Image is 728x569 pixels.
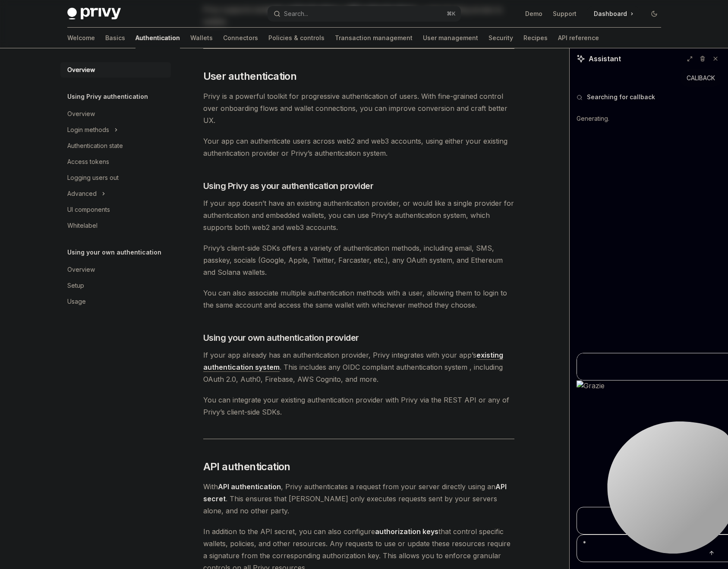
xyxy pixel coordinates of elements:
[203,69,297,83] span: User authentication
[203,394,514,418] span: You can integrate your existing authentication provider with Privy via the REST API or any of Pri...
[60,202,171,217] a: UI components
[60,154,171,170] a: Access tokens
[67,141,123,151] div: Authentication state
[60,262,171,277] a: Overview
[203,481,514,517] span: With , Privy authenticates a request from your server directly using an . This ensures that [PERS...
[60,186,171,201] button: Toggle Advanced section
[190,28,213,48] a: Wallets
[203,180,374,192] span: Using Privy as your authentication provider
[587,7,640,21] a: Dashboard
[60,138,171,154] a: Authentication state
[447,10,456,17] span: ⌘ K
[105,28,125,48] a: Basics
[594,9,627,18] span: Dashboard
[203,197,514,233] span: If your app doesn’t have an existing authentication provider, or would like a single provider for...
[60,106,171,122] a: Overview
[67,8,121,20] img: dark logo
[67,264,95,275] div: Overview
[423,28,478,48] a: User management
[67,65,95,75] div: Overview
[67,91,148,102] h5: Using Privy authentication
[60,294,171,309] a: Usage
[335,28,413,48] a: Transaction management
[67,247,161,258] h5: Using your own authentication
[67,109,95,119] div: Overview
[136,28,180,48] a: Authentication
[268,28,325,48] a: Policies & controls
[60,278,171,293] a: Setup
[647,7,661,21] button: Toggle dark mode
[67,157,109,167] div: Access tokens
[375,527,438,536] strong: authorization keys
[523,28,548,48] a: Recipes
[577,107,721,130] div: Generating.
[706,548,717,558] button: Send message
[203,332,359,344] span: Using your own authentication provider
[67,296,86,307] div: Usage
[67,28,95,48] a: Welcome
[203,90,514,126] span: Privy is a powerful toolkit for progressive authentication of users. With fine-grained control ov...
[203,287,514,311] span: You can also associate multiple authentication methods with a user, allowing them to login to the...
[488,28,513,48] a: Security
[203,135,514,159] span: Your app can authenticate users across web2 and web3 accounts, using either your existing authent...
[203,242,514,278] span: Privy’s client-side SDKs offers a variety of authentication methods, including email, SMS, passke...
[67,125,109,135] div: Login methods
[223,28,258,48] a: Connectors
[67,280,84,291] div: Setup
[60,122,171,138] button: Toggle Login methods section
[67,173,119,183] div: Logging users out
[553,9,577,18] a: Support
[60,218,171,233] a: Whitelabel
[589,53,621,64] span: Assistant
[203,349,514,385] span: If your app already has an authentication provider, Privy integrates with your app’s . This inclu...
[687,74,715,82] div: CALlBACK
[577,93,721,101] button: Searching for callback
[67,220,98,231] div: Whitelabel
[67,204,110,215] div: UI components
[558,28,599,48] a: API reference
[268,6,461,22] button: Open search
[60,170,171,185] a: Logging users out
[203,460,290,474] span: API authentication
[525,9,542,18] a: Demo
[587,93,655,101] span: Searching for callback
[284,9,308,19] div: Search...
[67,189,97,199] div: Advanced
[60,62,171,78] a: Overview
[218,482,281,491] strong: API authentication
